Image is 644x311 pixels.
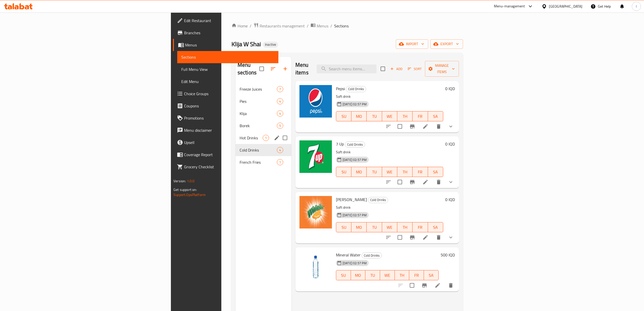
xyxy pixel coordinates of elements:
span: MO [353,168,365,176]
a: Promotions [173,112,278,124]
div: items [277,159,283,165]
a: Support.OpsPlatform [173,191,206,198]
span: Sections [334,23,349,29]
span: TH [399,224,410,231]
span: Cold Drinks [240,147,277,153]
a: Edit Restaurant [173,14,278,27]
button: WE [382,222,397,232]
span: Edit Menu [181,78,274,85]
span: SU [338,272,349,279]
span: SA [430,224,441,231]
img: Mirinda Orange [299,196,332,228]
h2: Menu items [295,61,311,76]
div: Cold Drinks [346,86,366,92]
a: Edit menu item [422,179,428,185]
button: SA [428,222,443,232]
a: Branches [173,27,278,39]
span: Branches [184,30,274,36]
span: WE [382,272,393,279]
button: TU [367,167,382,177]
svg: Show Choices [448,234,454,240]
a: Coverage Report [173,149,278,161]
span: Select to update [395,121,405,132]
button: show more [445,176,457,188]
div: French Fries [240,159,277,165]
span: 1 [277,160,283,165]
span: FR [415,168,426,176]
button: sort-choices [382,120,395,133]
button: export [430,39,463,49]
div: items [277,110,283,117]
div: Cold Drinks [362,252,382,258]
span: Sort [408,66,422,72]
div: items [277,147,283,153]
span: [DATE] 02:57 PM [341,213,369,218]
span: TU [369,224,380,231]
span: Manage items [429,62,455,75]
img: Pepsi [299,85,332,118]
button: Branch-specific-item [406,231,418,243]
button: TH [397,111,413,121]
span: Klija [240,110,277,117]
button: SA [424,270,439,280]
span: Full Menu View [181,66,274,72]
span: export [434,41,459,47]
input: search [317,64,377,73]
p: Soft drink [336,204,443,211]
a: Grocery Checklist [173,161,278,173]
button: WE [382,111,397,121]
span: 4 [277,111,283,116]
button: MO [351,222,367,232]
p: Soft drink [336,93,443,100]
button: delete [433,120,445,133]
button: TH [395,270,409,280]
nav: Menu sections [236,81,291,170]
button: TH [397,222,413,232]
div: Cold Drinks4 [236,144,291,156]
button: SU [336,167,351,177]
span: FR [415,113,426,120]
button: TU [365,270,380,280]
span: Menus [317,23,328,29]
span: TU [369,113,380,120]
span: Choice Groups [184,91,274,97]
a: Edit menu item [422,234,428,240]
span: Get support on: [173,186,197,193]
span: TU [369,168,380,176]
span: Mineral Water [336,251,361,259]
button: Sort [406,65,423,73]
span: Sort items [404,65,425,73]
button: Manage items [425,61,459,77]
span: MO [353,113,365,120]
a: Menu disclaimer [173,124,278,136]
span: Add item [388,65,404,73]
span: SU [338,168,349,176]
a: Menus [311,23,328,29]
button: show more [445,231,457,243]
span: FR [415,224,426,231]
button: Branch-specific-item [418,279,431,291]
button: MO [351,270,366,280]
button: TU [367,111,382,121]
button: sort-choices [382,176,395,188]
span: Select to update [395,232,405,243]
span: Menu disclaimer [184,127,274,133]
span: Sections [181,54,274,60]
a: Upsell [173,136,278,149]
button: SU [336,111,351,121]
span: 5 [277,123,283,128]
button: Branch-specific-item [406,176,418,188]
span: Cold Drinks [368,197,388,203]
div: items [277,98,283,104]
div: Borek [240,123,277,129]
span: Cold Drinks [345,142,365,148]
a: Edit menu item [422,123,428,129]
span: import [400,41,424,47]
span: SA [426,272,437,279]
span: Sort sections [267,63,279,75]
button: delete [433,231,445,243]
button: delete [445,279,457,291]
span: Restaurants management [260,23,305,29]
span: Select section [378,63,388,74]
